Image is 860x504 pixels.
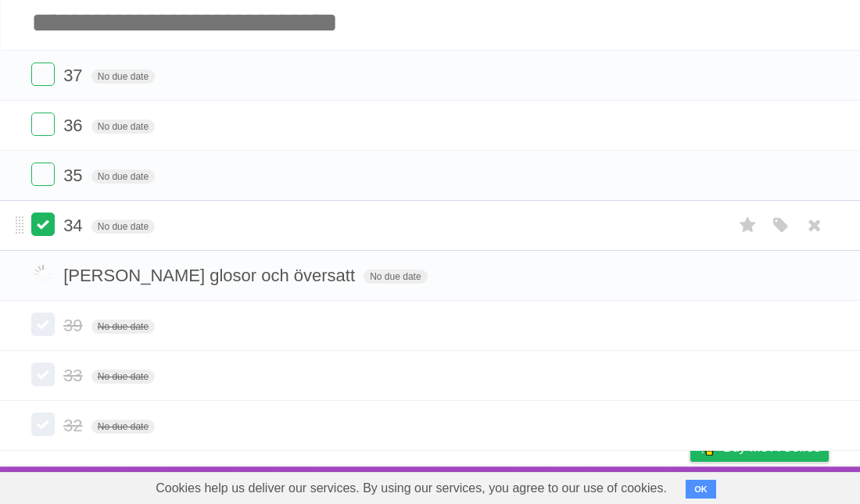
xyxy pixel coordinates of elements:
label: Done [31,163,55,186]
label: Done [31,63,55,86]
span: 37 [63,66,86,85]
a: Terms [617,470,651,500]
a: Privacy [670,470,711,500]
span: No due date [364,270,427,284]
a: Suggest a feature [730,470,829,500]
span: 39 [63,316,86,335]
span: No due date [91,370,155,384]
a: Developers [534,470,597,500]
label: Done [31,263,55,286]
span: No due date [91,170,155,184]
span: Cookies help us deliver our services. By using our services, you agree to our use of cookies. [140,473,683,504]
label: Done [31,313,55,336]
span: No due date [91,70,155,84]
span: 33 [63,366,86,385]
span: 34 [63,216,86,235]
span: 32 [63,416,86,435]
label: Star task [733,213,763,238]
label: Done [31,363,55,386]
span: Buy me a coffee [723,434,821,461]
label: Done [31,113,55,136]
span: No due date [91,320,155,334]
span: No due date [91,120,155,134]
span: No due date [91,220,155,234]
span: 36 [63,116,86,135]
label: Done [31,413,55,436]
label: Done [31,213,55,236]
a: About [482,470,515,500]
span: [PERSON_NAME] glosor och översatt [63,266,359,285]
span: No due date [91,420,155,434]
button: OK [686,480,716,499]
span: 35 [63,166,86,185]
